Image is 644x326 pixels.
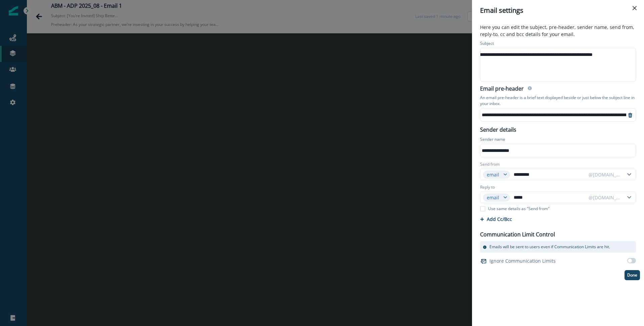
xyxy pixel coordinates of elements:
[487,194,500,201] div: email
[480,136,505,144] p: Sender name
[488,206,550,212] p: Use same details as "Send from"
[487,171,500,178] div: email
[627,273,637,278] p: Done
[589,194,621,201] div: @[DOMAIN_NAME]
[476,124,520,134] p: Sender details
[629,3,640,13] button: Close
[480,40,494,48] p: Subject
[480,216,512,222] button: Add Cc/Bcc
[480,5,636,15] div: Email settings
[480,93,636,108] p: An email pre-header is a brief text displayed beside or just below the subject line in your inbox.
[489,244,610,250] p: Emails will be sent to users even if Communication Limits are hit.
[480,184,495,190] label: Reply to
[589,171,621,178] div: @[DOMAIN_NAME]
[480,230,555,238] p: Communication Limit Control
[476,24,640,39] p: Here you can edit the subject, pre-header, sender name, send from, reply-to, cc and bcc details f...
[480,86,524,93] h2: Email pre-header
[625,270,640,280] button: Done
[489,257,556,264] p: Ignore Communication Limits
[480,161,500,167] label: Send from
[628,112,633,118] svg: remove-preheader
